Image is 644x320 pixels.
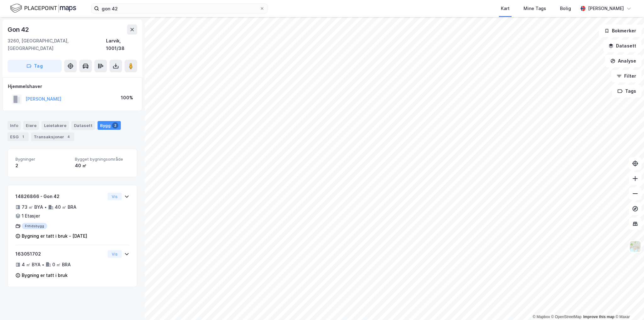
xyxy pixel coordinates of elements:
div: ESG [8,132,29,141]
button: Tag [8,60,62,72]
img: logo.f888ab2527a4732fd821a326f86c7f29.svg [10,3,76,14]
div: • [44,205,47,210]
div: Transaksjoner [31,132,74,141]
div: Bolig [560,5,571,12]
iframe: Chat Widget [613,290,644,320]
div: • [42,262,44,267]
div: 14826866 - Gon 42 [15,193,105,200]
div: Mine Tags [524,5,546,12]
div: 1 Etasjer [22,212,40,220]
button: Analyse [605,55,641,67]
div: 100% [121,94,133,102]
div: 163051702 [15,250,105,258]
div: Info [8,121,21,130]
div: Gon 42 [8,25,30,35]
div: 40 ㎡ [75,162,129,169]
img: Z [629,240,641,252]
div: Hjemmelshaver [8,83,137,90]
div: Eiere [23,121,39,130]
div: 1 [20,134,26,140]
a: Improve this map [583,315,614,319]
span: Bygninger [15,157,70,162]
div: Bygning er tatt i bruk [22,272,68,279]
a: OpenStreetMap [551,315,582,319]
button: Tags [612,85,641,97]
div: 3260, [GEOGRAPHIC_DATA], [GEOGRAPHIC_DATA] [8,37,106,52]
div: Leietakere [42,121,69,130]
div: Kart [501,5,510,12]
div: 0 ㎡ BRA [52,261,71,268]
input: Søk på adresse, matrikkel, gårdeiere, leietakere eller personer [99,4,260,13]
div: Larvik, 1001/38 [106,37,137,52]
div: Bygning er tatt i bruk - [DATE] [22,232,87,240]
button: Filter [611,70,641,82]
div: [PERSON_NAME] [588,5,624,12]
div: Bygg [98,121,121,130]
div: 73 ㎡ BYA [22,203,43,211]
div: 4 [65,134,72,140]
div: 40 ㎡ BRA [55,203,76,211]
a: Mapbox [533,315,550,319]
div: Datasett [71,121,95,130]
button: Vis [108,193,122,200]
div: 4 ㎡ BYA [22,261,41,268]
button: Datasett [603,40,641,52]
span: Bygget bygningsområde [75,157,129,162]
button: Bokmerker [599,25,641,37]
div: 2 [112,122,118,129]
div: 2 [15,162,70,169]
button: Vis [108,250,122,258]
